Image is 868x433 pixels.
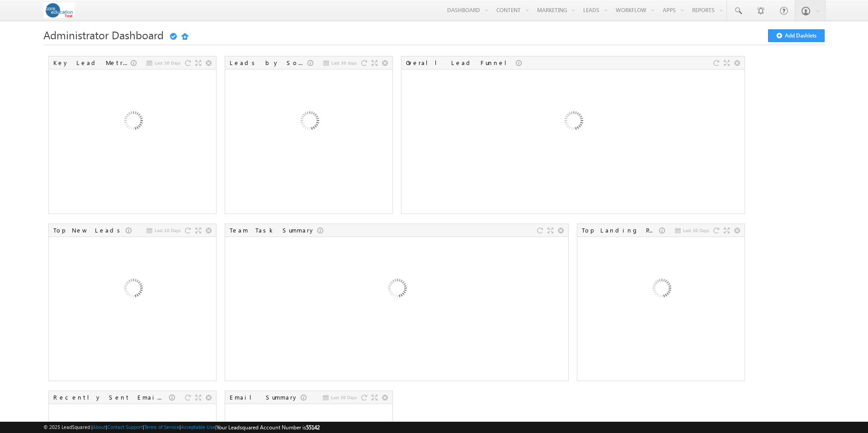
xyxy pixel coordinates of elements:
[217,424,320,431] span: Your Leadsquared Account Number is
[43,423,320,432] span: © 2025 LeadSquared | | | | |
[53,226,126,234] div: Top New Leads
[107,424,143,430] a: Contact Support
[524,74,622,171] img: Loading...
[348,241,445,338] img: Loading...
[230,59,307,67] div: Leads by Sources
[306,424,320,431] span: 55142
[582,226,659,234] div: Top Landing Pages
[53,59,131,67] div: Key Lead Metrics
[84,241,181,338] img: Loading...
[84,74,181,171] img: Loading...
[43,2,75,18] img: Custom Logo
[53,393,169,401] div: Recently Sent Email Campaigns
[331,393,357,401] span: Last 30 Days
[43,28,164,42] span: Administrator Dashboard
[406,59,516,67] div: Overall Lead Funnel
[155,226,180,234] span: Last 10 Days
[230,393,301,401] div: Email Summary
[683,226,709,234] span: Last 30 Days
[331,59,357,67] span: Last 30 days
[181,424,215,430] a: Acceptable Use
[768,29,825,42] button: Add Dashlets
[93,424,106,430] a: About
[613,241,710,338] img: Loading...
[144,424,179,430] a: Terms of Service
[230,226,317,234] div: Team Task Summary
[155,59,180,67] span: Last 30 Days
[260,74,358,171] img: Loading...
